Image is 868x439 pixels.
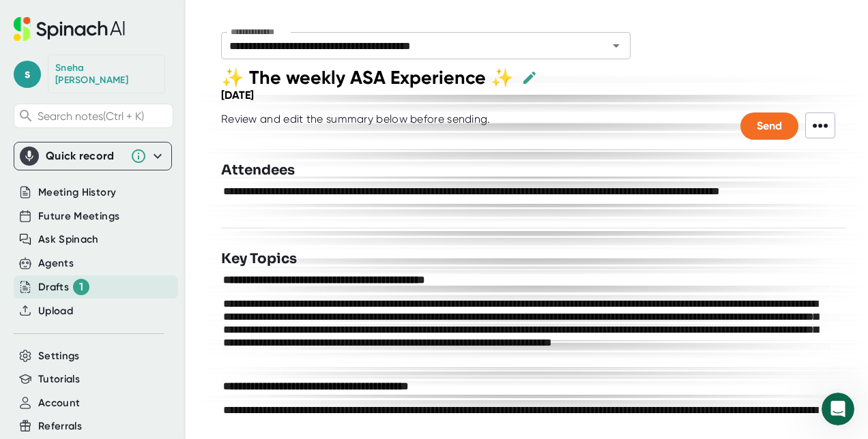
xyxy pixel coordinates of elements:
[607,36,626,55] button: Open
[38,232,99,247] button: Ask Spinach
[20,142,166,170] div: Quick record
[805,112,835,138] span: •••
[822,393,854,425] iframe: Intercom live chat
[221,89,254,102] div: [DATE]
[221,249,297,269] h3: Key Topics
[38,256,74,271] button: Agents
[38,372,80,387] button: Tutorials
[38,110,169,123] span: Search notes (Ctrl + K)
[38,348,80,364] button: Settings
[38,185,116,200] button: Meeting History
[46,149,124,163] div: Quick record
[38,395,80,411] button: Account
[38,279,89,295] div: Drafts
[221,112,491,140] div: Review and edit the summary below before sending.
[14,61,41,88] span: s
[221,66,514,89] div: ✨️ The weekly ASA Experience ✨️
[740,112,798,140] button: Send
[55,62,158,86] div: Sneha Shrivastav
[38,209,119,224] button: Future Meetings
[221,160,295,181] h3: Attendees
[38,303,73,319] button: Upload
[38,279,89,295] button: Drafts 1
[38,419,82,434] button: Referrals
[757,119,782,132] span: Send
[73,279,89,295] div: 1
